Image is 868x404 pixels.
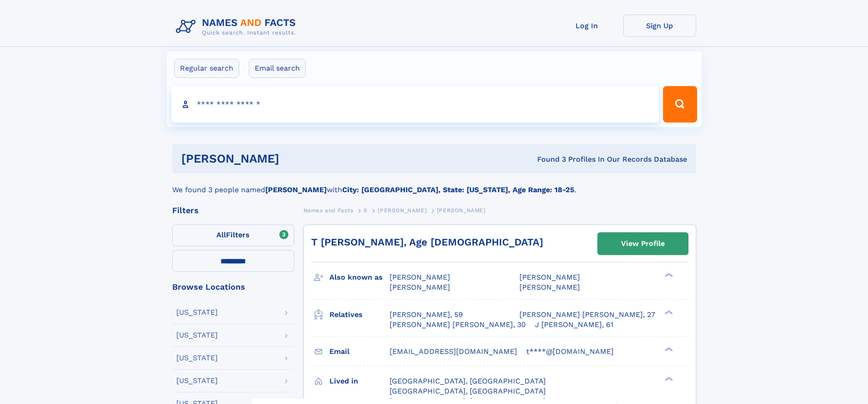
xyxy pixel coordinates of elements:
[390,347,517,356] span: [EMAIL_ADDRESS][DOMAIN_NAME]
[176,309,218,316] div: [US_STATE]
[663,309,673,315] div: ❯
[663,86,697,123] button: Search Button
[342,185,574,194] b: City: [GEOGRAPHIC_DATA], State: [US_STATE], Age Range: 18-25
[519,283,580,291] span: [PERSON_NAME]
[364,207,368,214] span: S
[623,15,696,37] a: Sign Up
[390,273,450,281] span: [PERSON_NAME]
[663,346,673,352] div: ❯
[390,377,546,385] span: [GEOGRAPHIC_DATA], [GEOGRAPHIC_DATA]
[390,283,450,291] span: [PERSON_NAME]
[303,205,354,216] a: Names and Facts
[329,344,390,359] h3: Email
[408,154,687,164] div: Found 3 Profiles In Our Records Database
[390,310,463,320] a: [PERSON_NAME], 59
[378,207,426,214] span: [PERSON_NAME]
[176,332,218,339] div: [US_STATE]
[176,354,218,362] div: [US_STATE]
[176,377,218,384] div: [US_STATE]
[329,373,390,389] h3: Lived in
[249,59,306,78] label: Email search
[364,205,368,216] a: S
[519,310,655,320] a: [PERSON_NAME] [PERSON_NAME], 27
[390,387,546,395] span: [GEOGRAPHIC_DATA], [GEOGRAPHIC_DATA]
[181,153,408,164] h1: [PERSON_NAME]
[535,320,613,330] a: J [PERSON_NAME], 61
[663,376,673,382] div: ❯
[390,320,526,330] a: [PERSON_NAME] [PERSON_NAME], 30
[172,174,696,195] div: We found 3 people named with .
[550,15,623,37] a: Log In
[171,86,659,123] input: search input
[437,207,486,214] span: [PERSON_NAME]
[598,233,688,255] a: View Profile
[172,283,294,291] div: Browse Locations
[172,225,294,246] label: Filters
[663,272,673,278] div: ❯
[172,15,303,39] img: Logo Names and Facts
[265,185,327,194] b: [PERSON_NAME]
[174,59,239,78] label: Regular search
[329,270,390,285] h3: Also known as
[216,230,226,239] span: All
[311,236,543,248] a: T [PERSON_NAME], Age [DEMOGRAPHIC_DATA]
[329,307,390,322] h3: Relatives
[172,206,294,215] div: Filters
[378,205,426,216] a: [PERSON_NAME]
[519,273,580,281] span: [PERSON_NAME]
[621,233,665,254] div: View Profile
